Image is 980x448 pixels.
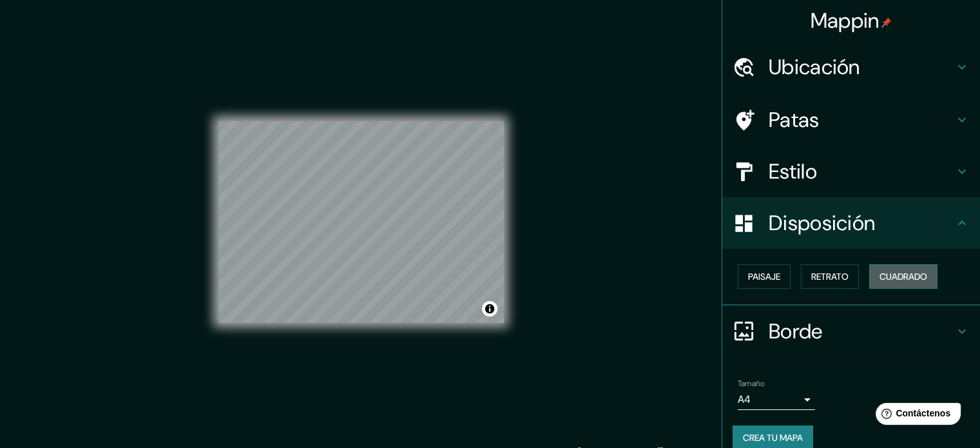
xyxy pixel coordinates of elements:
button: Cuadrado [869,264,937,289]
div: Disposición [722,197,980,249]
button: Paisaje [738,264,791,289]
font: A4 [738,393,751,406]
font: Disposición [769,209,875,237]
canvas: Mapa [218,121,504,323]
font: Borde [769,318,823,345]
div: Ubicación [722,41,980,93]
font: Crea tu mapa [743,432,803,443]
button: Retrato [801,264,859,289]
iframe: Lanzador de widgets de ayuda [865,398,966,434]
font: Paisaje [748,271,780,282]
div: A4 [738,389,815,410]
font: Cuadrado [879,271,927,282]
font: Tamaño [738,378,764,389]
font: Ubicación [769,54,860,81]
font: Mappin [811,7,879,34]
font: Estilo [769,158,817,185]
img: pin-icon.png [881,17,892,28]
div: Borde [722,306,980,357]
font: Patas [769,106,820,133]
div: Estilo [722,146,980,197]
font: Retrato [811,271,849,282]
div: Patas [722,94,980,146]
button: Activar o desactivar atribución [482,301,497,317]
